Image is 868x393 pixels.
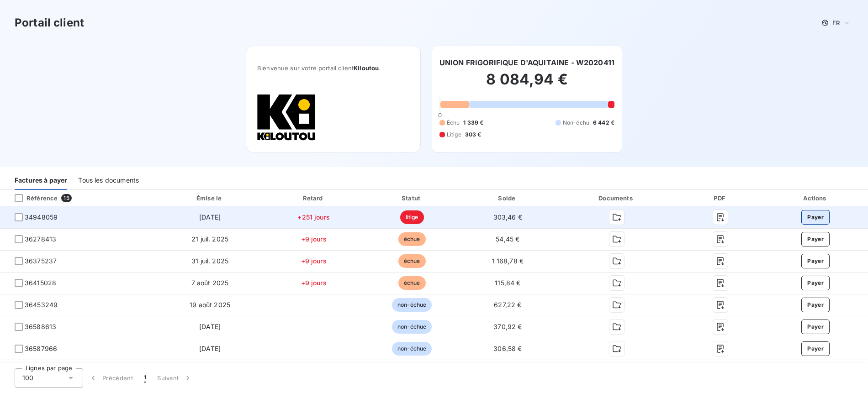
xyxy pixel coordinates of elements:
button: Suivant [152,368,198,388]
img: Company logo [257,94,316,141]
span: 36278413 [25,235,56,244]
span: 370,92 € [493,323,522,330]
h6: UNION FRIGORIFIQUE D'AQUITAINE - W2020411 [439,57,614,68]
div: Actions [765,194,866,203]
span: 6 442 € [593,119,614,127]
span: [DATE] [199,345,221,352]
button: Payer [801,232,830,246]
span: 115,84 € [495,279,520,287]
span: 7 août 2025 [191,279,229,287]
span: 0 [438,111,442,119]
button: Payer [801,320,830,334]
button: Payer [801,276,830,290]
h3: Portail client [15,15,84,31]
button: Payer [801,298,830,312]
span: +9 jours [301,279,327,287]
span: litige [400,210,424,224]
h2: 8 084,94 € [439,70,614,98]
div: Référence [7,194,58,202]
span: [DATE] [199,323,221,330]
span: 36588613 [25,322,56,331]
span: Litige [447,131,461,139]
span: +9 jours [301,235,327,243]
span: 36587966 [25,344,57,353]
div: PDF [680,194,761,203]
button: Payer [801,254,830,268]
span: non-échue [392,342,432,356]
span: non-échue [392,298,432,312]
div: Émise le [158,194,262,203]
div: Documents [557,194,676,203]
span: 627,22 € [494,301,521,309]
span: échue [398,232,426,246]
span: +9 jours [301,257,327,265]
span: 31 juil. 2025 [191,257,228,265]
span: Kiloutou [354,64,379,72]
span: 303 € [465,131,482,139]
span: 1 [144,373,146,383]
span: FR [832,19,840,26]
span: échue [398,254,426,268]
button: 1 [138,368,152,388]
span: +251 jours [297,213,330,221]
span: 306,58 € [493,345,522,352]
div: Factures à payer [15,171,67,190]
button: Payer [801,210,830,225]
div: Solde [462,194,553,203]
span: 100 [22,373,33,383]
div: Tous les documents [78,171,139,190]
span: 36375237 [25,257,57,266]
span: 1 339 € [463,119,483,127]
div: Statut [365,194,458,203]
span: 54,45 € [496,235,519,243]
span: 15 [61,194,71,202]
span: 36415028 [25,278,56,288]
button: Précédent [83,368,138,388]
span: 1 168,78 € [492,257,524,265]
span: échue [398,276,426,290]
span: [DATE] [199,213,221,221]
div: Retard [266,194,362,203]
button: Payer [801,341,830,356]
span: 303,46 € [493,213,522,221]
span: Bienvenue sur votre portail client . [257,64,409,72]
span: non-échue [392,320,432,334]
span: 21 juil. 2025 [191,235,228,243]
span: Non-échu [563,119,589,127]
span: Échu [447,119,460,127]
span: 19 août 2025 [190,301,230,309]
span: 36453249 [25,300,58,309]
span: 34948059 [25,213,58,222]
